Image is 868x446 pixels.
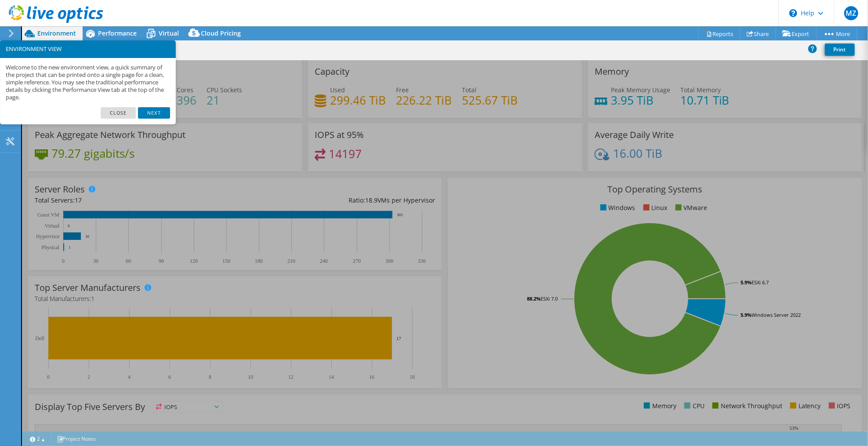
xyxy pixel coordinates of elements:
a: More [816,27,857,40]
span: Cloud Pricing [201,29,241,37]
span: IOPS [153,402,222,412]
span: Environment [37,29,76,37]
p: Welcome to the new environment view, a quick summary of the project that can be printed onto a si... [6,64,170,102]
span: Performance [98,29,137,37]
a: Print [825,44,855,56]
a: Reports [698,27,741,40]
a: Project Notes [51,433,102,444]
a: Share [740,27,776,40]
svg: \n [789,9,797,17]
a: Close [101,107,136,119]
a: 2 [24,433,51,444]
a: Export [776,27,817,40]
span: Virtual [159,29,179,37]
a: Next [138,107,170,119]
h3: ENVIRONMENT VIEW [6,46,170,52]
span: MZ [844,6,858,20]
